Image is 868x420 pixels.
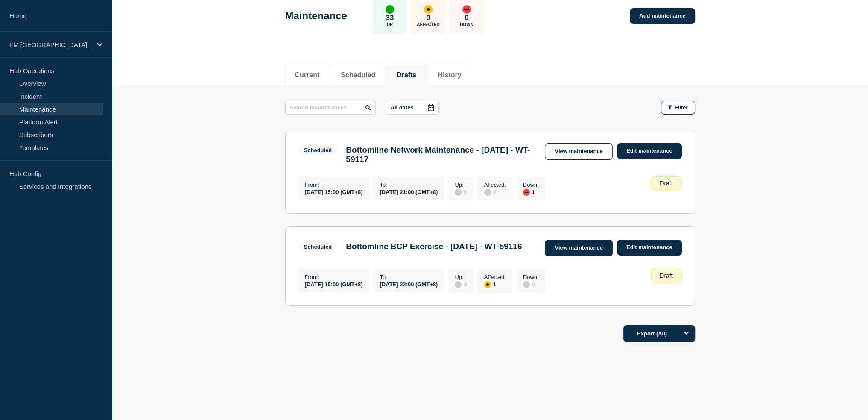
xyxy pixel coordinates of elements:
h3: Bottomline Network Maintenance - [DATE] - WT-59117 [346,145,536,164]
div: up [386,5,394,14]
p: 0 [465,14,468,22]
div: affected [484,281,491,288]
div: disabled [484,189,491,196]
div: disabled [523,281,530,288]
div: 0 [455,280,467,288]
p: From : [305,182,363,188]
div: 1 [484,280,506,288]
span: Filter [675,104,688,111]
p: FM [GEOGRAPHIC_DATA] [9,41,91,48]
div: Draft [651,269,681,282]
div: 0 [523,280,539,288]
p: Down [460,22,473,27]
div: [DATE] 15:00 (GMT+8) [305,188,363,195]
button: Filter [661,101,695,115]
div: [DATE] 21:00 (GMT+8) [380,188,438,195]
div: [DATE] 22:00 (GMT+8) [380,280,438,288]
button: Export (All) [623,325,695,342]
p: Down : [523,182,539,188]
h1: Maintenance [285,10,347,22]
div: Scheduled [304,244,332,250]
div: affected [424,5,433,14]
div: [DATE] 15:00 (GMT+8) [305,280,363,288]
button: Options [678,325,695,342]
input: Search maintenances [285,101,376,115]
p: From : [305,274,363,280]
p: To : [380,274,438,280]
p: Up [387,22,393,27]
button: Scheduled [341,71,375,79]
div: 1 [523,188,539,196]
div: 0 [484,188,506,196]
div: disabled [455,281,462,288]
p: Up : [455,182,467,188]
p: To : [380,182,438,188]
button: Current [295,71,320,79]
a: View maintenance [545,143,612,160]
a: Add maintenance [630,8,695,24]
div: down [523,189,530,196]
div: disabled [455,189,462,196]
div: down [462,5,471,14]
h3: Bottomline BCP Exercise - [DATE] - WT-59116 [346,242,522,251]
button: History [438,71,461,79]
p: Affected : [484,182,506,188]
div: Draft [651,176,681,190]
button: Drafts [397,71,416,79]
a: Edit maintenance [617,240,682,256]
p: Up : [455,274,467,280]
p: 0 [426,14,430,22]
p: All dates [391,104,414,111]
p: 33 [386,14,394,22]
div: 0 [455,188,467,196]
p: Down : [523,274,539,280]
div: Scheduled [304,147,332,153]
a: Edit maintenance [617,143,682,159]
a: View maintenance [545,240,612,256]
button: All dates [386,101,439,115]
p: Affected : [484,274,506,280]
p: Affected [417,22,439,27]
